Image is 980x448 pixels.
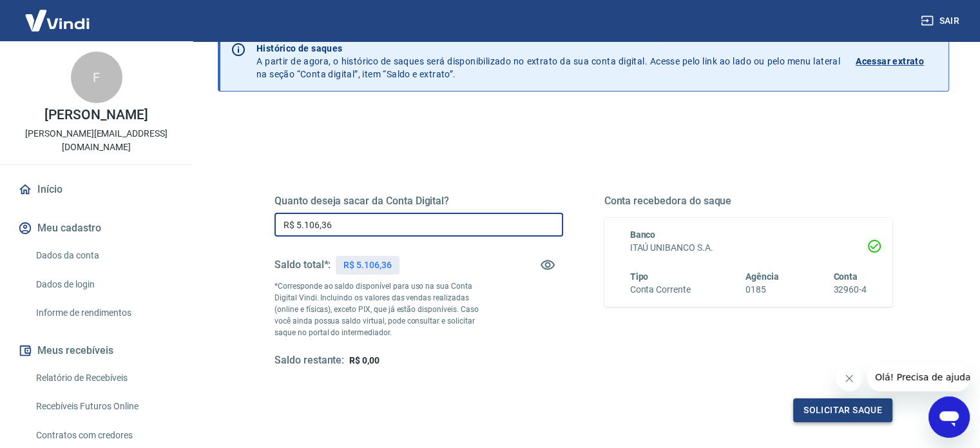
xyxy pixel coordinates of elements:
h6: 32960-4 [833,283,867,297]
a: Recebíveis Futuros Online [31,393,177,420]
p: Histórico de saques [256,42,840,55]
a: Início [15,175,177,204]
button: Solicitar saque [793,398,892,422]
h5: Conta recebedora do saque [604,195,893,208]
p: R$ 5.106,36 [343,258,391,272]
p: Acessar extrato [856,55,924,68]
span: Conta [833,271,858,282]
p: *Corresponde ao saldo disponível para uso na sua Conta Digital Vindi. Incluindo os valores das ve... [274,280,491,338]
a: Relatório de Recebíveis [31,365,177,391]
h5: Saldo total*: [274,258,331,271]
a: Acessar extrato [856,42,938,81]
span: Tipo [630,271,649,282]
img: Vindi [15,1,99,40]
h5: Saldo restante: [274,354,344,367]
a: Dados da conta [31,242,177,269]
button: Meus recebíveis [15,336,177,365]
span: Agência [745,271,779,282]
span: Olá! Precisa de ajuda? [8,9,108,19]
h6: 0185 [745,283,779,297]
button: Meu cadastro [15,214,177,242]
a: Informe de rendimentos [31,300,177,326]
p: [PERSON_NAME][EMAIL_ADDRESS][DOMAIN_NAME] [10,127,182,154]
h6: Conta Corrente [630,283,691,297]
button: Sair [918,9,965,33]
p: A partir de agora, o histórico de saques será disponibilizado no extrato da sua conta digital. Ac... [256,42,840,81]
iframe: Mensagem da empresa [867,363,970,391]
a: Dados de login [31,271,177,298]
h6: ITAÚ UNIBANCO S.A. [630,241,867,255]
span: R$ 0,00 [349,355,380,365]
div: F [71,52,122,103]
p: [PERSON_NAME] [44,108,148,122]
h5: Quanto deseja sacar da Conta Digital? [274,195,563,208]
iframe: Botão para abrir a janela de mensagens [928,396,970,438]
span: Banco [630,229,656,240]
iframe: Fechar mensagem [836,365,862,391]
